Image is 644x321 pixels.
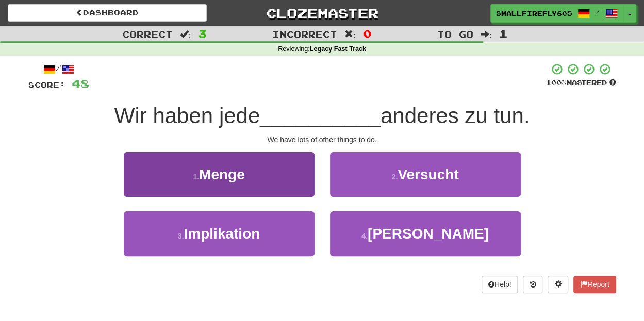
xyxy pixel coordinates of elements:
[330,152,521,197] button: 2.Versucht
[398,166,458,182] span: Versucht
[28,63,89,76] div: /
[573,276,616,293] button: Report
[368,226,489,242] span: [PERSON_NAME]
[8,4,207,22] a: Dashboard
[482,276,518,293] button: Help!
[546,78,567,87] span: 100 %
[184,226,260,242] span: Implikation
[523,276,542,293] button: Round history (alt+y)
[178,232,184,240] small: 3 .
[546,78,616,88] div: Mastered
[595,8,600,15] span: /
[122,29,173,39] span: Correct
[496,9,572,18] span: SmallFirefly6053
[199,166,245,182] span: Menge
[72,77,89,90] span: 48
[114,104,260,128] span: Wir haben jede
[363,27,372,40] span: 0
[381,104,530,128] span: anderes zu tun.
[344,30,356,39] span: :
[124,211,315,256] button: 3.Implikation
[499,27,507,40] span: 1
[437,29,473,39] span: To go
[310,45,366,53] strong: Legacy Fast Track
[330,211,521,256] button: 4.[PERSON_NAME]
[260,104,381,128] span: __________
[490,4,623,23] a: SmallFirefly6053 /
[392,173,398,181] small: 2 .
[222,4,421,22] a: Clozemaster
[272,29,337,39] span: Incorrect
[28,134,616,145] div: We have lots of other things to do.
[28,80,65,89] span: Score:
[198,27,207,40] span: 3
[180,30,191,39] span: :
[361,232,368,240] small: 4 .
[481,30,492,39] span: :
[193,173,199,181] small: 1 .
[124,152,315,197] button: 1.Menge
